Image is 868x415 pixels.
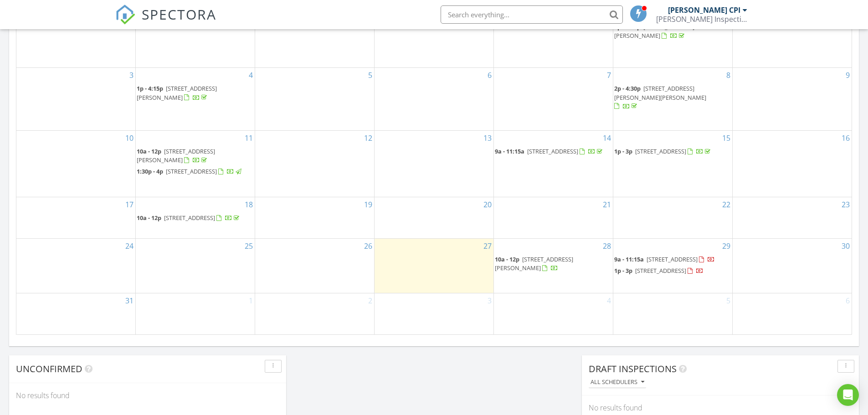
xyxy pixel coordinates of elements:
a: Go to August 29, 2025 [720,239,732,253]
td: Go to August 26, 2025 [255,239,375,293]
td: Go to August 16, 2025 [732,131,852,197]
a: 1:30p - 4p [STREET_ADDRESS] [137,167,243,175]
td: Go to August 31, 2025 [16,293,136,334]
td: Go to August 30, 2025 [732,239,852,293]
td: Go to August 25, 2025 [136,239,255,293]
span: [STREET_ADDRESS][PERSON_NAME] [137,147,215,164]
a: Go to August 16, 2025 [840,131,852,145]
a: Go to August 9, 2025 [844,68,852,82]
a: Go to August 20, 2025 [482,197,493,212]
td: Go to August 27, 2025 [375,239,494,293]
span: [STREET_ADDRESS][PERSON_NAME] [137,84,217,101]
a: Go to August 3, 2025 [128,68,135,82]
a: Go to September 3, 2025 [486,293,493,308]
span: [STREET_ADDRESS] [647,255,698,263]
a: Go to August 30, 2025 [840,239,852,253]
a: Go to August 4, 2025 [247,68,255,82]
a: 9a - 11:15a [STREET_ADDRESS] [614,254,731,265]
td: Go to August 29, 2025 [613,239,732,293]
a: Go to August 7, 2025 [605,68,613,82]
a: 10a - 12p [STREET_ADDRESS] [137,214,241,222]
a: 1p - 3p [STREET_ADDRESS] [614,266,704,275]
a: Go to August 17, 2025 [123,197,135,212]
span: [STREET_ADDRESS] [635,266,686,275]
a: 2p - 4:30p [STREET_ADDRESS][PERSON_NAME][PERSON_NAME] [614,83,731,112]
td: Go to August 6, 2025 [375,68,494,131]
span: 1:30p - 4p [137,167,163,175]
div: All schedulers [591,379,644,385]
a: Go to August 18, 2025 [243,197,255,212]
div: [PERSON_NAME] CPI [668,5,740,15]
span: 10a - 12p [137,214,161,222]
a: Go to August 21, 2025 [601,197,613,212]
a: 1p - 3:15p [STREET_ADDRESS][PERSON_NAME] [614,23,694,40]
a: Go to August 28, 2025 [601,239,613,253]
td: Go to August 11, 2025 [136,131,255,197]
td: Go to September 5, 2025 [613,293,732,334]
a: Go to September 5, 2025 [724,293,732,308]
a: 9a - 11:15a [STREET_ADDRESS] [495,146,612,157]
td: Go to August 7, 2025 [493,68,613,131]
span: 1p - 3p [614,266,632,275]
a: 10a - 12p [STREET_ADDRESS][PERSON_NAME] [495,254,612,274]
a: Go to September 2, 2025 [366,293,374,308]
span: Draft Inspections [589,363,677,375]
td: Go to September 1, 2025 [136,293,255,334]
td: Go to August 17, 2025 [16,197,136,238]
td: Go to August 12, 2025 [255,131,375,197]
span: Unconfirmed [16,363,82,375]
a: Go to August 6, 2025 [486,68,493,82]
div: No results found [9,383,286,408]
a: Go to August 26, 2025 [362,239,374,253]
div: Silva Inspection Services LLC [656,15,747,24]
span: 10a - 12p [137,147,161,155]
span: 9a - 11:15a [495,147,524,155]
td: Go to August 22, 2025 [613,197,732,238]
a: Go to August 31, 2025 [123,293,135,308]
a: 1p - 3p [STREET_ADDRESS] [614,146,731,157]
a: 9a - 11:15a [STREET_ADDRESS] [495,147,604,155]
td: Go to September 6, 2025 [732,293,852,334]
span: [STREET_ADDRESS] [527,147,578,155]
a: Go to August 23, 2025 [840,197,852,212]
a: Go to August 8, 2025 [724,68,732,82]
a: SPECTORA [115,12,216,31]
td: Go to August 19, 2025 [255,197,375,238]
td: Go to August 21, 2025 [493,197,613,238]
a: Go to August 13, 2025 [482,131,493,145]
span: SPECTORA [142,5,216,24]
td: Go to August 23, 2025 [732,197,852,238]
span: 1p - 3p [614,147,632,155]
a: 1p - 3p [STREET_ADDRESS] [614,147,712,155]
a: 1p - 4:15p [STREET_ADDRESS][PERSON_NAME] [137,83,254,103]
td: Go to August 8, 2025 [613,68,732,131]
td: Go to August 13, 2025 [375,131,494,197]
span: 9a - 11:15a [614,255,644,263]
a: 1:30p - 4p [STREET_ADDRESS] [137,166,254,177]
a: Go to August 11, 2025 [243,131,255,145]
a: Go to August 25, 2025 [243,239,255,253]
a: 1p - 3p [STREET_ADDRESS] [614,266,731,277]
td: Go to August 18, 2025 [136,197,255,238]
a: Go to September 4, 2025 [605,293,613,308]
td: Go to September 2, 2025 [255,293,375,334]
a: 10a - 12p [STREET_ADDRESS][PERSON_NAME] [495,255,573,272]
span: [STREET_ADDRESS][PERSON_NAME] [495,255,573,272]
a: 9a - 11:15a [STREET_ADDRESS] [614,255,715,263]
a: 10a - 12p [STREET_ADDRESS][PERSON_NAME] [137,147,215,164]
a: 10a - 12p [STREET_ADDRESS] [137,213,254,224]
td: Go to August 3, 2025 [16,68,136,131]
td: Go to August 28, 2025 [493,239,613,293]
a: Go to August 15, 2025 [720,131,732,145]
a: Go to September 6, 2025 [844,293,852,308]
td: Go to August 4, 2025 [136,68,255,131]
td: Go to August 10, 2025 [16,131,136,197]
td: Go to September 4, 2025 [493,293,613,334]
span: [STREET_ADDRESS] [635,147,686,155]
button: All schedulers [589,376,646,389]
a: Go to August 24, 2025 [123,239,135,253]
a: Go to August 12, 2025 [362,131,374,145]
td: Go to August 14, 2025 [493,131,613,197]
img: The Best Home Inspection Software - Spectora [115,5,135,25]
td: Go to September 3, 2025 [375,293,494,334]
